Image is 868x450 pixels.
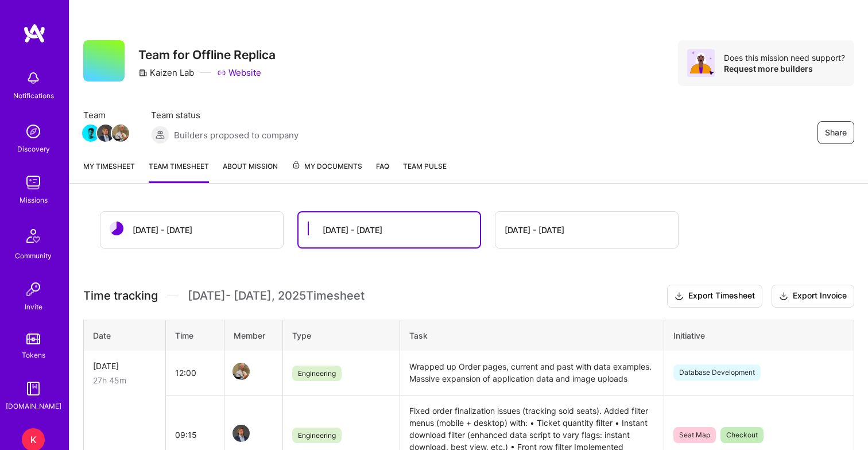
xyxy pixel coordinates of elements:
span: Checkout [720,427,764,443]
a: Team Member Avatar [234,424,249,443]
span: My Documents [292,160,362,173]
img: Builders proposed to company [151,126,169,144]
a: Team Pulse [403,160,447,183]
img: teamwork [22,171,45,194]
img: logo [23,23,46,44]
span: Database Development [673,364,761,381]
th: Date [84,320,166,351]
div: [DATE] - [DATE] [505,224,564,236]
img: Avatar [687,49,715,77]
img: Community [20,222,47,250]
div: Community [15,250,52,262]
div: Missions [20,194,48,206]
a: Team Member Avatar [113,123,128,143]
img: Team Member Avatar [82,125,99,142]
span: Team Pulse [403,162,447,170]
i: icon Download [779,290,788,302]
span: Team status [151,109,299,121]
th: Member [224,320,283,351]
a: Team timesheet [149,160,209,183]
td: 12:00 [165,351,224,395]
div: Notifications [13,90,54,102]
img: status icon [110,222,123,235]
a: Team Member Avatar [83,123,98,143]
img: Team Member Avatar [232,425,250,442]
a: FAQ [376,160,389,183]
a: Team Member Avatar [98,123,113,143]
div: [DATE] - [DATE] [133,224,192,236]
img: bell [22,67,45,90]
div: Invite [25,301,42,313]
img: Team Member Avatar [112,125,129,142]
a: About Mission [223,160,278,183]
a: Team Member Avatar [234,362,249,381]
span: Share [825,127,847,138]
img: Team Member Avatar [232,363,250,380]
span: Seat Map [673,427,716,443]
th: Initiative [664,320,854,351]
span: Engineering [292,428,342,443]
div: [DATE] - [DATE] [323,224,382,236]
img: Team Member Avatar [97,125,114,142]
div: Tokens [22,349,45,361]
button: Share [817,121,854,144]
i: icon CompanyGray [138,68,148,77]
h3: Team for Offline Replica [138,48,276,62]
a: My timesheet [83,160,135,183]
div: [DOMAIN_NAME] [6,400,61,412]
i: icon Download [675,290,684,302]
td: Wrapped up Order pages, current and past with data examples. Massive expansion of application dat... [400,351,664,395]
th: Type [283,320,400,351]
img: tokens [26,333,40,344]
img: guide book [22,377,45,400]
div: Request more builders [724,63,845,74]
div: Kaizen Lab [138,67,194,79]
span: [DATE] - [DATE] , 2025 Timesheet [188,289,365,303]
a: My Documents [292,160,362,183]
button: Export Timesheet [667,285,762,308]
th: Time [165,320,224,351]
th: Task [400,320,664,351]
span: Builders proposed to company [174,129,299,141]
span: Time tracking [83,289,158,303]
div: Discovery [17,143,50,155]
img: discovery [22,120,45,143]
button: Export Invoice [772,285,854,308]
a: Website [217,67,261,79]
div: Does this mission need support? [724,52,845,63]
img: Invite [22,278,45,301]
span: Team [83,109,128,121]
div: [DATE] [93,360,156,372]
span: Engineering [292,366,342,381]
div: 27h 45m [93,374,156,386]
